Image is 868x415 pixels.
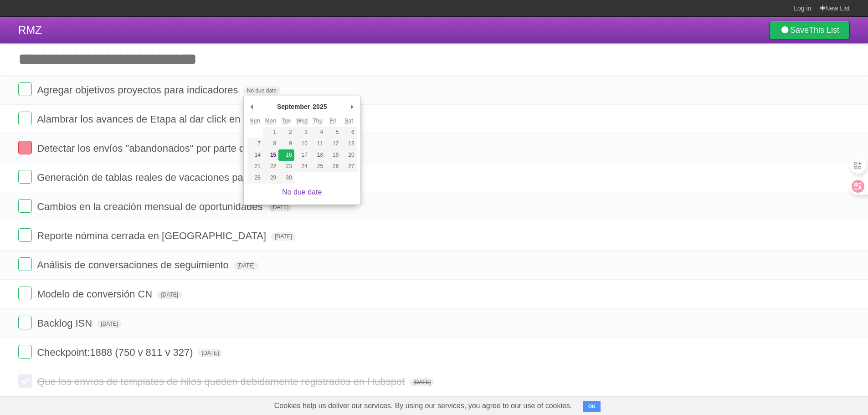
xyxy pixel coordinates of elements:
[247,138,263,149] button: 7
[37,288,154,300] span: Modelo de conversión CN
[348,100,357,113] button: Next Month
[18,170,32,184] label: Done
[294,161,310,172] button: 24
[37,318,94,329] span: Backlog ISN
[247,161,263,172] button: 21
[37,172,288,183] span: Generación de tablas reales de vacaciones para Jaguar
[250,118,261,124] abbr: Sunday
[282,118,291,124] abbr: Tuesday
[18,374,32,388] label: Done
[263,138,278,149] button: 8
[310,127,325,138] button: 4
[583,401,601,412] button: OK
[344,118,353,124] abbr: Saturday
[247,149,263,161] button: 14
[247,172,263,184] button: 28
[282,188,322,196] a: No due date
[310,161,325,172] button: 25
[37,84,240,96] span: Agregar objetivos proyectos para indicadores
[341,138,356,149] button: 13
[97,320,122,328] span: [DATE]
[296,118,308,124] abbr: Wednesday
[18,345,32,359] label: Done
[294,149,310,161] button: 17
[18,141,32,154] label: Done
[311,100,328,113] div: 2025
[325,149,341,161] button: 19
[157,291,182,299] span: [DATE]
[294,138,310,149] button: 10
[310,149,325,161] button: 18
[18,287,32,300] label: Done
[263,161,278,172] button: 22
[325,127,341,138] button: 5
[325,161,341,172] button: 26
[278,161,294,172] button: 23
[247,100,257,113] button: Previous Month
[341,149,356,161] button: 20
[18,112,32,125] label: Done
[809,26,839,35] b: This List
[278,149,294,161] button: 16
[37,230,268,241] span: Reporte nómina cerrada en [GEOGRAPHIC_DATA]
[198,349,223,357] span: [DATE]
[313,118,323,124] abbr: Thursday
[37,347,195,358] span: Checkpoint:1888 (750 v 811 v 327)
[341,127,356,138] button: 6
[310,138,325,149] button: 11
[18,199,32,213] label: Done
[263,149,278,161] button: 15
[278,172,294,184] button: 30
[18,24,42,36] span: RMZ
[37,376,407,387] span: Que los envíos de templates de hilos queden debidamente registrados en Hubspot
[410,378,434,386] span: [DATE]
[325,138,341,149] button: 12
[18,257,32,271] label: Done
[769,21,850,39] a: SaveThis List
[294,127,310,138] button: 3
[268,203,293,211] span: [DATE]
[263,127,278,138] button: 1
[37,143,305,154] span: Detectar los envíos "abandonados" por parte de los clientes
[37,113,291,125] span: Alambrar los avances de Etapa al dar click en Whatsapp
[18,316,32,329] label: Done
[18,228,32,242] label: Done
[234,261,258,270] span: [DATE]
[37,259,231,271] span: Análisis de conversaciones de seguimiento
[278,127,294,138] button: 2
[278,138,294,149] button: 9
[243,87,280,95] span: No due date
[37,201,265,212] span: Cambios en la creación mensual de oportunidades
[271,232,296,241] span: [DATE]
[341,161,356,172] button: 27
[263,172,278,184] button: 29
[276,100,311,113] div: September
[18,82,32,96] label: Done
[265,397,581,415] span: Cookies help us deliver our services. By using our services, you agree to our use of cookies.
[330,118,337,124] abbr: Friday
[265,118,277,124] abbr: Monday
